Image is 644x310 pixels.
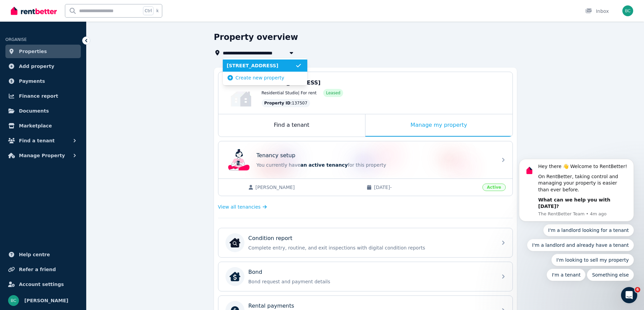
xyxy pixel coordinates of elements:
span: Manage Property [19,151,65,160]
div: Find a tenant [218,114,365,137]
a: BondBondBond request and payment details [218,262,512,291]
img: Condition report [230,237,240,248]
a: Marketplace [5,119,81,133]
img: brett cleary [8,295,19,306]
a: Documents [5,104,81,118]
p: Complete entry, routine, and exit inspections with digital condition reports [248,244,493,251]
span: Residential Studio | For rent [262,90,317,96]
a: Refer a friend [5,263,81,276]
iframe: Intercom live chat [621,287,637,303]
span: Property ID [264,100,291,106]
a: Help centre [5,248,81,261]
span: Leased [326,90,340,96]
span: ORGANISE [5,37,27,42]
p: Tenancy setup [257,151,295,160]
a: Finance report [5,89,81,103]
h1: Property overview [214,32,298,43]
button: Find a tenant [5,134,81,147]
a: Payments [5,74,81,88]
span: 6 [635,287,640,292]
a: Add property [5,59,81,73]
div: : 137507 [262,99,310,107]
a: View all tenancies [218,204,267,210]
span: Help centre [19,251,50,259]
span: Add property [19,62,54,70]
div: Manage my property [365,114,512,137]
span: Create new property [236,74,284,81]
span: Properties [19,47,47,55]
span: Find a tenant [19,137,55,145]
p: Rental payments [248,302,294,310]
span: [PERSON_NAME] [256,184,360,191]
span: Finance report [19,92,58,100]
p: Bond request and payment details [248,278,493,285]
span: Active [482,184,505,191]
img: brett cleary [622,5,633,16]
a: Account settings [5,278,81,291]
span: an active tenancy [301,162,348,168]
span: k [156,8,159,14]
p: Bond [248,268,262,276]
p: Condition report [248,234,292,242]
a: Condition reportCondition reportComplete entry, routine, and exit inspections with digital condit... [218,228,512,257]
a: Properties [5,45,81,58]
span: Payments [19,77,45,85]
span: Documents [19,107,49,115]
a: Tenancy setupTenancy setupYou currently havean active tenancyfor this property [218,141,512,178]
p: You currently have for this property [257,162,493,168]
span: Refer a friend [19,265,56,273]
span: [STREET_ADDRESS] [227,62,295,69]
span: [DATE] - [374,184,478,191]
img: Tenancy setup [228,149,250,171]
img: RentBetter [11,6,57,16]
span: Account settings [19,280,64,288]
div: Inbox [585,8,609,15]
span: Ctrl [143,6,153,15]
span: Marketplace [19,122,52,130]
span: [PERSON_NAME] [24,296,68,305]
img: Bond [230,271,240,282]
iframe: Intercom notifications message [509,99,644,292]
button: Manage Property [5,149,81,162]
span: View all tenancies [218,204,261,210]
